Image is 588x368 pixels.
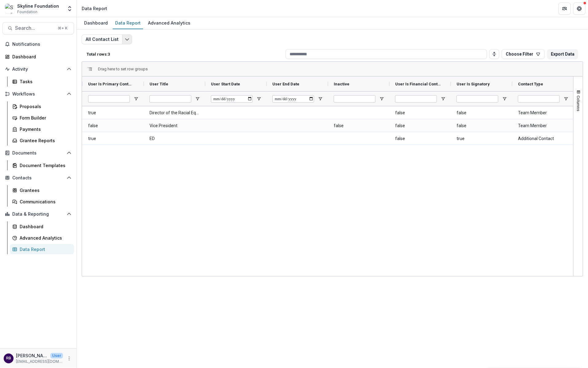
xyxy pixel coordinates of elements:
[395,119,446,132] span: false
[17,9,37,15] span: Foundation
[12,42,72,47] span: Notifications
[502,96,507,101] button: Open Filter Menu
[518,82,543,86] span: Contact Type
[563,96,568,101] button: Open Filter Menu
[82,17,110,29] a: Dashboard
[88,95,130,103] input: User Is Primary Contact Filter Input
[82,18,110,27] div: Dashboard
[16,359,63,364] p: [EMAIL_ADDRESS][DOMAIN_NAME]
[20,223,69,230] div: Dashboard
[2,173,74,183] button: Open Contacts
[10,221,74,232] a: Dashboard
[334,82,349,86] span: Inactive
[2,148,74,158] button: Open Documents
[113,17,143,29] a: Data Report
[2,64,74,74] button: Open Activity
[334,95,376,103] input: Inactive Filter Input
[334,119,384,132] span: false
[150,132,200,145] span: ED
[573,2,586,15] button: Get Help
[10,113,74,123] a: Form Builder
[457,119,507,132] span: false
[12,92,64,97] span: Workflows
[12,175,64,181] span: Contacts
[2,22,74,34] button: Search...
[20,126,69,132] div: Payments
[98,67,148,71] span: Drag here to set row groups
[12,151,64,156] span: Documents
[272,95,314,103] input: User End Date Filter Input
[272,82,299,86] span: User End Date
[559,2,571,15] button: Partners
[150,95,191,103] input: User Title Filter Input
[82,34,123,44] button: All Contact List
[15,25,54,31] span: Search...
[88,132,138,145] span: true
[318,96,323,101] button: Open Filter Menu
[87,52,283,57] p: Total rows: 3
[10,124,74,134] a: Payments
[20,137,69,144] div: Grantee Reports
[10,233,74,243] a: Advanced Analytics
[16,352,48,359] p: [PERSON_NAME]
[88,107,138,119] span: true
[10,244,74,254] a: Data Report
[518,132,568,145] span: Additional Contact
[518,107,568,119] span: Team Member
[256,96,261,101] button: Open Filter Menu
[20,103,69,110] div: Proposals
[489,49,499,59] button: Toggle auto height
[20,78,69,85] div: Tasks
[2,209,74,219] button: Open Data & Reporting
[146,18,193,27] div: Advanced Analytics
[150,107,200,119] span: Director of the Racial Equity
[395,107,446,119] span: false
[576,96,581,111] span: Columns
[10,197,74,207] a: Communications
[547,49,578,59] button: Export Data
[379,96,384,101] button: Open Filter Menu
[12,212,64,217] span: Data & Reporting
[20,115,69,121] div: Form Builder
[88,82,134,86] span: User Is Primary Contact
[113,18,143,27] div: Data Report
[134,96,138,101] button: Open Filter Menu
[79,4,110,13] nav: breadcrumb
[10,160,74,170] a: Document Templates
[150,119,200,132] span: Vice President
[146,17,193,29] a: Advanced Analytics
[122,34,132,44] button: Edit selected report
[10,135,74,146] a: Grantee Reports
[20,246,69,253] div: Data Report
[457,132,507,145] span: true
[10,76,74,87] a: Tasks
[10,101,74,112] a: Proposals
[211,82,240,86] span: User Start Date
[88,119,138,132] span: false
[20,235,69,241] div: Advanced Analytics
[5,4,15,14] img: Skyline Foundation
[17,3,59,9] div: Skyline Foundation
[150,82,168,86] span: User Title
[457,95,498,103] input: User Is Signatory Filter Input
[10,185,74,195] a: Grantees
[20,162,69,169] div: Document Templates
[98,67,148,71] div: Row Groups
[2,52,74,62] a: Dashboard
[20,187,69,194] div: Grantees
[82,5,107,12] div: Data Report
[395,132,446,145] span: false
[12,53,69,60] div: Dashboard
[56,25,69,32] div: ⌘ + K
[457,107,507,119] span: false
[457,82,490,86] span: User Is Signatory
[65,2,74,15] button: Open entity switcher
[2,39,74,49] button: Notifications
[518,95,560,103] input: Contact Type Filter Input
[65,355,73,362] button: More
[12,67,64,72] span: Activity
[2,89,74,99] button: Open Workflows
[395,82,441,86] span: User Is Financial Contact
[211,95,253,103] input: User Start Date Filter Input
[395,95,437,103] input: User Is Financial Contact Filter Input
